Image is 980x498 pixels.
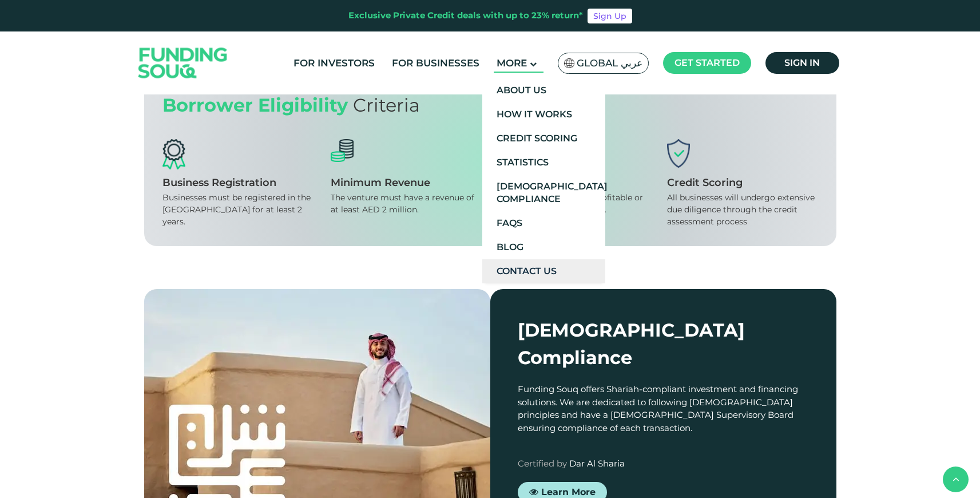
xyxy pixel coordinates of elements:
div: [DEMOGRAPHIC_DATA] Compliance [518,317,809,371]
div: Businesses must be registered in the [GEOGRAPHIC_DATA] for at least 2 years. [162,192,314,228]
a: Statistics [482,151,605,175]
a: Credit Scoring [482,127,605,151]
span: Get started [675,57,740,68]
span: Borrower Eligibility [162,94,348,116]
img: Logo [127,34,239,92]
div: Funding Souq offers Shariah-compliant investment and financing solutions. We are dedicated to fol... [518,383,809,434]
a: Blog [482,235,605,259]
div: Minimum Revenue [331,176,482,189]
img: Credit Scoring [667,139,690,168]
div: Business Registration [162,176,314,189]
a: Sign in [765,52,839,74]
span: Learn More [541,486,596,497]
a: Sign Up [588,9,632,23]
a: For Businesses [389,54,482,73]
a: Contact Us [482,259,605,283]
a: About Us [482,78,605,102]
a: FAQs [482,211,605,235]
button: back [943,467,969,492]
img: Minimum Revenue [331,139,354,162]
span: Sign in [784,57,820,68]
a: [DEMOGRAPHIC_DATA] Compliance [482,175,605,211]
div: The venture must have a revenue of at least AED 2 million. [331,192,482,216]
div: Credit Scoring [667,176,818,189]
img: SA Flag [564,58,574,68]
span: More [497,57,527,69]
a: For Investors [291,54,378,73]
span: Global عربي [577,57,642,70]
div: All businesses will undergo extensive due diligence through the credit assessment process [667,192,818,228]
span: Criteria [353,94,420,116]
div: Exclusive Private Credit deals with up to 23% return* [348,9,583,22]
img: Business Registration [162,139,185,169]
span: Dar Al Sharia [569,458,625,469]
a: How It Works [482,102,605,127]
span: Certified by [518,458,567,469]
